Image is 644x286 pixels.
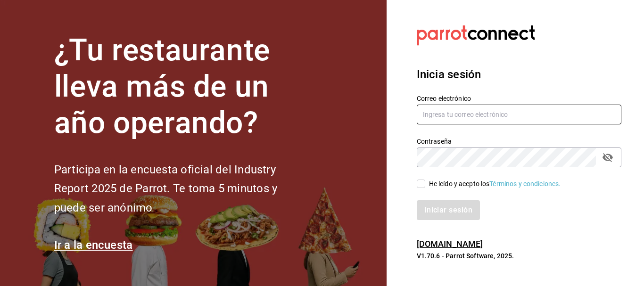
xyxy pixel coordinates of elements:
button: passwordField [600,149,616,165]
h1: ¿Tu restaurante lleva más de un año operando? [54,33,309,141]
a: Términos y condiciones. [489,180,561,188]
a: Ir a la encuesta [54,238,133,252]
p: V1.70.6 - Parrot Software, 2025. [417,251,621,261]
input: Ingresa tu correo electrónico [417,105,621,124]
h2: Participa en la encuesta oficial del Industry Report 2025 de Parrot. Te toma 5 minutos y puede se... [54,160,309,218]
a: [DOMAIN_NAME] [417,239,483,249]
label: Correo electrónico [417,95,621,102]
label: Contraseña [417,138,621,145]
div: He leído y acepto los [429,179,561,189]
h3: Inicia sesión [417,66,621,83]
